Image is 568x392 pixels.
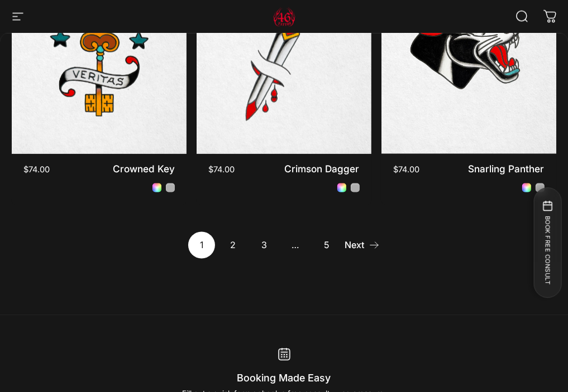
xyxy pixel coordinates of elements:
[345,232,380,259] a: Next
[11,372,557,385] p: Booking Made Easy
[337,183,346,192] a: Crimson Dagger - Colour
[166,183,175,192] a: Crowned Key - Black and Grey
[536,183,545,192] a: Snarling Panther - Black and Grey
[469,163,545,175] a: Snarling Panther
[152,183,161,192] a: Crowned Key - Colour
[533,187,561,298] button: BOOK FREE CONSULT
[219,232,246,259] a: 2
[538,4,562,29] a: 0 items
[313,232,340,259] a: 5
[285,163,360,175] a: Crimson Dagger
[282,232,309,259] span: …
[113,163,175,175] a: Crowned Key
[208,166,235,174] span: $74.00
[393,166,419,174] span: $74.00
[251,232,278,259] a: 3
[522,183,531,192] a: Snarling Panther - Colour
[23,166,50,174] span: $74.00
[351,183,360,192] a: Crimson Dagger - Black and Grey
